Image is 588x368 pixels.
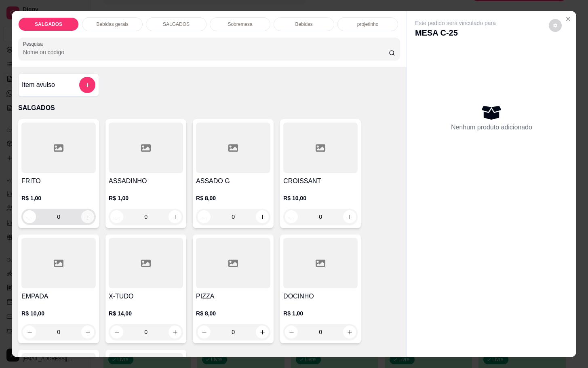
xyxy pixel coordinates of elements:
[21,176,96,186] h4: FRITO
[196,292,270,301] h4: PIZZA
[109,194,183,202] p: R$ 1,00
[23,326,36,338] button: decrease-product-quantity
[451,123,532,132] p: Nenhum produto adicionado
[343,210,356,223] button: increase-product-quantity
[256,326,269,338] button: increase-product-quantity
[283,309,358,317] p: R$ 1,00
[198,326,211,338] button: decrease-product-quantity
[415,27,496,38] p: MESA C-25
[285,326,298,338] button: decrease-product-quantity
[22,80,55,90] h4: Item avulso
[549,19,562,32] button: decrease-product-quantity
[21,292,96,301] h4: EMPADA
[21,309,96,317] p: R$ 10,00
[196,176,270,186] h4: ASSADO G
[110,210,123,223] button: decrease-product-quantity
[81,210,94,223] button: increase-product-quantity
[283,176,358,186] h4: CROISSANT
[18,103,400,113] p: SALGADOS
[283,194,358,202] p: R$ 10,00
[343,326,356,338] button: increase-product-quantity
[228,21,252,27] p: Sobremesa
[163,21,190,27] p: SALGADOS
[169,210,181,223] button: increase-product-quantity
[109,176,183,186] h4: ASSADINHO
[285,210,298,223] button: decrease-product-quantity
[81,326,94,338] button: increase-product-quantity
[283,292,358,301] h4: DOCINHO
[196,309,270,317] p: R$ 8,00
[23,40,46,47] label: Pesquisa
[357,21,379,27] p: projetinho
[21,194,96,202] p: R$ 1,00
[562,13,575,25] button: Close
[169,326,181,338] button: increase-product-quantity
[295,21,312,27] p: Bebidas
[196,194,270,202] p: R$ 8,00
[109,292,183,301] h4: X-TUDO
[256,210,269,223] button: increase-product-quantity
[35,21,62,27] p: SALGADOS
[109,309,183,317] p: R$ 14,00
[96,21,128,27] p: Bebidas gerais
[23,48,389,56] input: Pesquisa
[110,326,123,338] button: decrease-product-quantity
[415,19,496,27] p: Este pedido será vinculado para
[79,77,95,93] button: add-separate-item
[198,210,211,223] button: decrease-product-quantity
[23,210,36,223] button: decrease-product-quantity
